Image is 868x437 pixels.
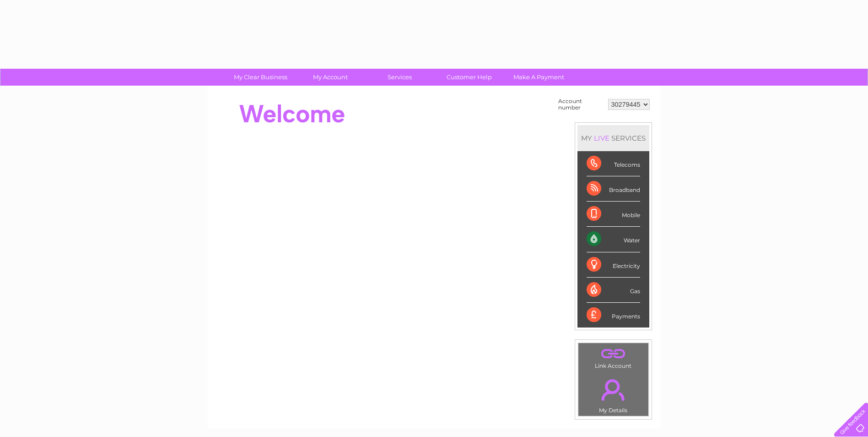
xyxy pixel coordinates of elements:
td: Link Account [578,343,649,371]
a: . [581,345,646,361]
a: My Clear Business [223,69,298,86]
div: MY SERVICES [577,125,649,151]
td: Account number [556,96,606,113]
div: Mobile [587,202,640,227]
a: Make A Payment [501,69,577,86]
div: Payments [587,303,640,328]
div: Telecoms [587,151,640,176]
div: LIVE [592,134,611,142]
a: My Account [292,69,368,86]
div: Electricity [587,252,640,278]
td: My Details [578,371,649,416]
a: Services [362,69,437,86]
div: Water [587,227,640,252]
a: Customer Help [431,69,507,86]
a: . [581,374,646,406]
div: Gas [587,278,640,303]
div: Broadband [587,176,640,202]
